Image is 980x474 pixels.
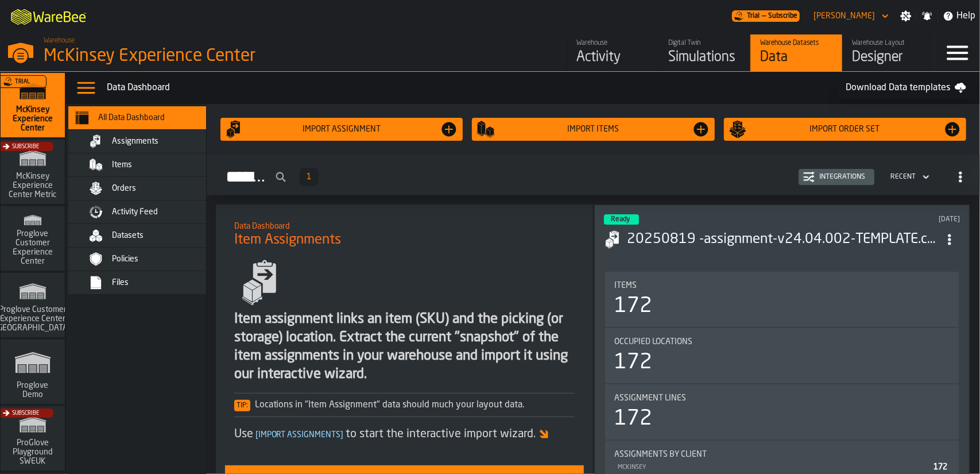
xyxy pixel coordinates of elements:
span: Orders [112,184,136,193]
a: Download Data templates [836,76,975,99]
span: 172 [933,463,947,471]
button: button-Import assignment [220,118,463,141]
span: Ready [611,216,630,223]
div: Import Items [495,125,691,134]
span: Items [112,160,132,169]
h2: Sub Title [234,219,575,231]
span: Tip: [234,400,250,411]
div: status-3 2 [604,214,639,225]
a: link-to-/wh/i/e36b03eb-bea5-40ab-83a2-6422b9ded721/simulations [1,340,65,406]
label: button-toggle-Data Menu [70,76,102,99]
div: DropdownMenuValue-Joe Ramos [814,11,875,21]
div: Title [614,450,950,459]
div: title-Item Assignments [225,214,584,255]
div: 172 [614,351,652,374]
span: [ [255,431,258,439]
div: Digital Twin [668,39,741,47]
a: link-to-/wh/i/c13051dd-b910-4026-8be2-a53d27c1af1d/simulations [1,140,65,206]
span: Help [956,9,975,23]
div: stat-Assignment lines [605,384,959,440]
a: link-to-/wh/i/99265d59-bd42-4a33-a5fd-483dee362034/simulations [1,73,65,140]
li: menu Orders [68,177,229,201]
div: ButtonLoadMore-Load More-Prev-First-Last [295,168,323,186]
span: Assignment lines [614,394,686,403]
span: Proglove Demo [5,381,60,399]
span: Subscribe [12,144,39,150]
span: Assignments [112,137,158,146]
div: Title [614,337,950,346]
div: DropdownMenuValue-4 [886,170,932,184]
div: Import assignment [243,125,440,134]
div: Simulations [668,48,741,67]
button: button-Import Items [472,118,714,141]
div: Warehouse Datasets [760,39,833,47]
div: Title [614,394,950,403]
span: Subscribe [768,12,797,20]
div: Activity [576,48,649,67]
li: menu Policies [68,248,229,271]
div: Data [760,48,833,67]
div: Updated: 8/19/2025, 2:26:39 PM Created: 8/19/2025, 2:26:34 PM [801,215,960,223]
div: Item assignment links an item (SKU) and the picking (or storage) location. Extract the current "s... [234,310,575,384]
div: Locations in "Item Assignment" data should much your layout data. [234,398,575,412]
span: 1 [307,173,311,181]
h2: button-Assignments [207,155,980,195]
span: Files [112,278,129,287]
span: All Data Dashboard [98,113,165,122]
a: link-to-/wh/i/ad8a128b-0962-41b6-b9c5-f48cc7973f93/simulations [1,206,65,273]
div: Menu Subscription [732,10,800,22]
span: Assignments by Client [614,450,707,459]
label: button-toggle-Settings [896,10,916,22]
a: link-to-/wh/i/99265d59-bd42-4a33-a5fd-483dee362034/data [750,34,842,71]
div: DropdownMenuValue-4 [890,173,916,181]
button: button-Integrations [799,169,874,185]
a: link-to-/wh/i/99265d59-bd42-4a33-a5fd-483dee362034/simulations [659,34,750,71]
div: Use to start the interactive import wizard. [234,426,575,442]
a: link-to-/wh/i/99265d59-bd42-4a33-a5fd-483dee362034/feed/ [567,34,659,71]
div: McKinsey [617,464,929,471]
span: Trial [747,12,760,20]
div: Data Dashboard [107,81,836,95]
span: ] [341,431,344,439]
li: menu Assignments [68,130,229,153]
button: button-Import Order Set [724,118,966,141]
li: menu Datasets [68,224,229,248]
div: 172 [614,407,652,430]
span: Datasets [112,231,144,240]
li: menu All Data Dashboard [68,106,229,130]
span: Item Assignments [234,231,342,249]
li: menu Items [68,153,229,177]
div: Designer [852,48,925,67]
div: McKinsey Experience Center [44,46,354,67]
span: Proglove Customer Experience Center [5,229,60,266]
label: button-toggle-Menu [935,34,980,71]
div: stat-Occupied Locations [605,328,959,383]
div: DropdownMenuValue-Joe Ramos [809,9,891,23]
span: Policies [112,255,138,264]
h3: 20250819 -assignment-v24.04.002-TEMPLATE.csv [627,230,939,249]
div: Title [614,281,950,290]
label: button-toggle-Notifications [917,10,938,22]
span: Occupied Locations [614,337,692,346]
span: Items [614,281,637,290]
span: Trial [15,79,30,85]
div: Import Order Set [747,125,943,134]
span: Warehouse [44,37,75,45]
div: Warehouse [576,39,649,47]
span: Import Assignments [253,431,346,439]
div: stat-Items [605,272,959,327]
a: link-to-/wh/i/99265d59-bd42-4a33-a5fd-483dee362034/pricing/ [732,10,800,22]
span: Subscribe [12,410,39,417]
div: Integrations [815,173,870,181]
div: 172 [614,295,652,318]
span: Activity Feed [112,207,158,217]
a: link-to-/wh/i/b725f59e-a7b8-4257-9acf-85a504d5909c/simulations [1,273,65,340]
span: — [762,12,766,20]
div: Warehouse Layout [852,39,925,47]
label: button-toggle-Help [938,9,980,23]
li: menu Activity Feed [68,201,229,224]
